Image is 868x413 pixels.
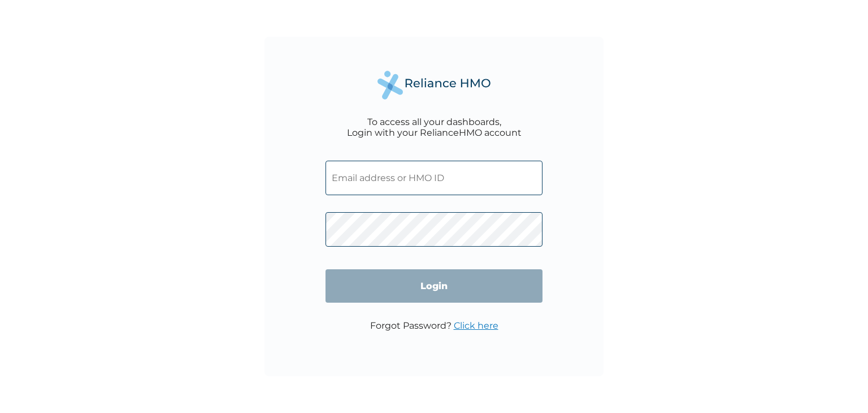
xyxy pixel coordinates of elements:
[370,320,498,331] p: Forgot Password?
[325,269,542,303] input: Login
[325,161,542,195] input: Email address or HMO ID
[377,71,491,100] img: Reliance Health's Logo
[454,320,498,331] a: Click here
[347,117,522,138] div: To access all your dashboards, Login with your RelianceHMO account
